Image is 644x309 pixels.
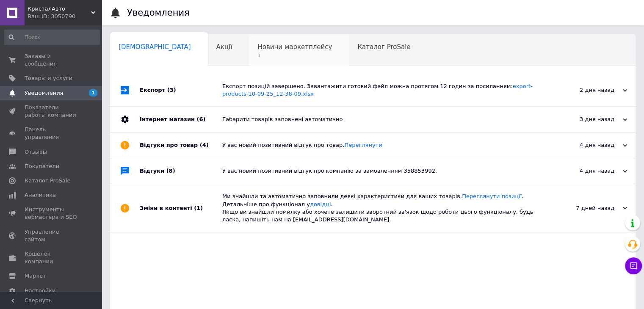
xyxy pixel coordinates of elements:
div: 7 дней назад [542,204,627,212]
span: Настройки [25,287,55,295]
div: 2 дня назад [542,86,627,94]
div: Ваш ID: 3050790 [28,13,102,20]
a: Переглянути [344,142,382,148]
span: Акції [216,43,232,51]
span: Товары и услуги [25,74,72,82]
div: Ми знайшли та автоматично заповнили деякі характеристики для ваших товарів. . Детальніше про функ... [222,193,542,223]
span: (3) [167,87,176,93]
a: довідці [310,201,331,207]
span: (4) [200,142,209,148]
span: Показатели работы компании [25,104,78,119]
span: Уведомления [25,89,63,97]
a: export-products-10-09-25_12-38-09.xlsx [222,83,533,97]
div: Відгуки [140,158,222,184]
span: [DEMOGRAPHIC_DATA] [119,43,191,51]
div: 4 дня назад [542,167,627,175]
div: У вас новий позитивний відгук про товар. [222,141,542,149]
span: Новини маркетплейсу [257,43,332,51]
div: Відгуки про товар [140,132,222,158]
div: Зміни в контенті [140,184,222,232]
span: 1 [89,89,97,97]
span: Кошелек компании [25,250,78,265]
span: Каталог ProSale [25,177,70,185]
div: Експорт позицій завершено. Завантажити готовий файл можна протягом 12 годин за посиланням: [222,83,542,98]
div: У вас новий позитивний відгук про компанію за замовленням 358853992. [222,167,542,175]
span: Каталог ProSale [357,43,410,51]
span: Управление сайтом [25,228,78,243]
span: Покупатели [25,163,59,170]
div: Експорт [140,74,222,106]
span: КристалАвто [28,5,91,13]
a: Переглянути позиції [462,193,522,199]
div: Інтернет магазин [140,107,222,132]
span: (1) [194,205,203,211]
span: Инструменты вебмастера и SEO [25,206,78,221]
input: Поиск [4,30,100,45]
span: Заказы и сообщения [25,52,78,68]
div: 4 дня назад [542,141,627,149]
div: Габарити товарів заповнені автоматично [222,116,542,123]
span: (6) [196,116,205,122]
span: Панель управления [25,126,78,141]
div: 3 дня назад [542,116,627,123]
span: Отзывы [25,148,47,156]
h1: Уведомления [127,8,190,18]
span: Маркет [25,272,46,280]
span: Аналитика [25,191,56,199]
button: Чат с покупателем [625,257,642,274]
span: (8) [166,168,175,174]
span: 1 [257,52,332,59]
